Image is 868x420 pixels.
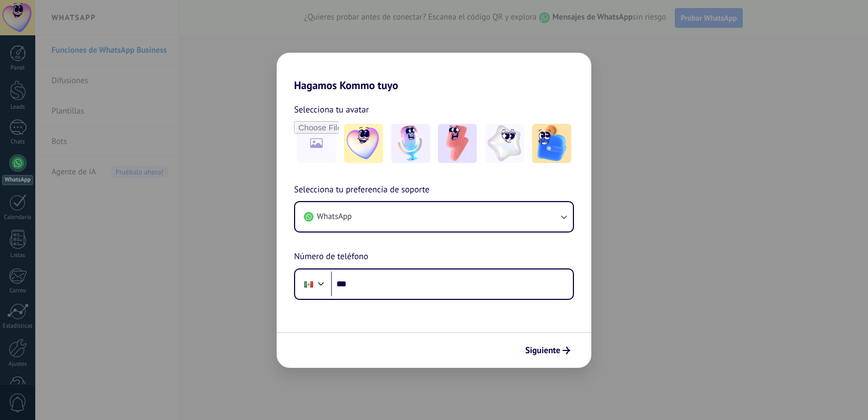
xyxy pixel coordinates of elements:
div: Mexico: + 52 [298,273,319,296]
button: WhatsApp [295,202,573,231]
img: -3.jpeg [438,124,477,163]
span: Selecciona tu avatar [294,103,369,117]
span: Selecciona tu preferencia de soporte [294,183,430,197]
img: -5.jpeg [532,124,571,163]
img: -1.jpeg [344,124,383,163]
button: Siguiente [520,341,575,360]
img: -2.jpeg [391,124,430,163]
span: Siguiente [525,347,560,354]
h2: Hagamos Kommo tuyo [277,53,591,92]
img: -4.jpeg [485,124,524,163]
span: Número de teléfono [294,250,368,264]
span: WhatsApp [317,211,352,222]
